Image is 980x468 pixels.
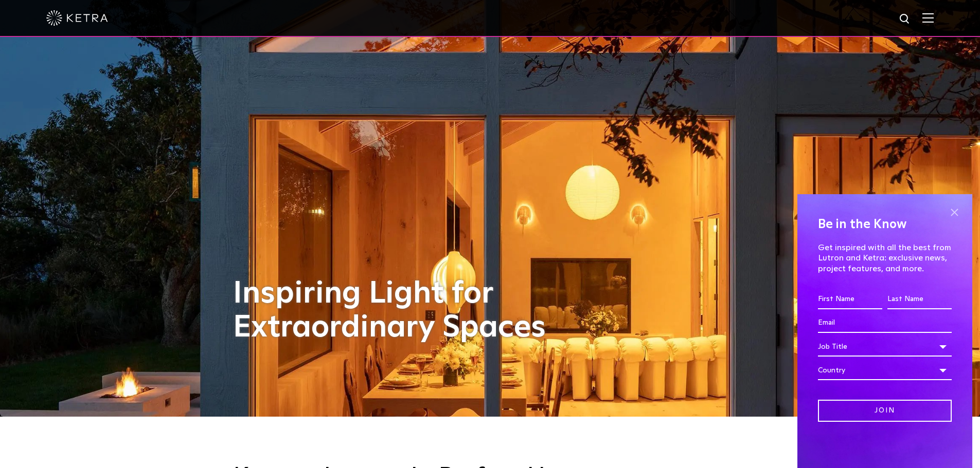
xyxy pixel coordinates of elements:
[818,400,952,422] input: Join
[818,215,952,234] h4: Be in the Know
[818,337,952,357] div: Job Title
[922,13,934,23] img: Hamburger%20Nav.svg
[818,313,952,333] input: Email
[887,290,952,309] input: Last Name
[818,361,952,380] div: Country
[818,290,882,309] input: First Name
[818,242,952,274] p: Get inspired with all the best from Lutron and Ketra: exclusive news, project features, and more.
[46,10,108,26] img: ketra-logo-2019-white
[233,277,567,345] h1: Inspiring Light for Extraordinary Spaces
[899,13,912,26] img: search icon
